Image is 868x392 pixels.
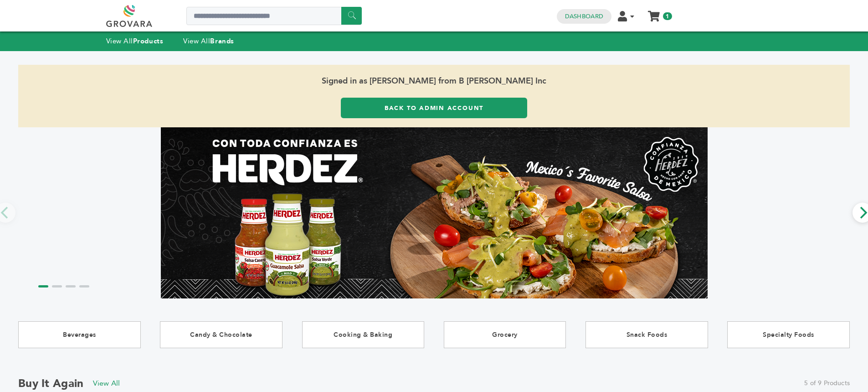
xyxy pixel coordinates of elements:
[648,8,659,18] a: My Cart
[38,285,48,287] li: Page dot 1
[161,127,708,298] img: Marketplace Top Banner 1
[586,321,708,348] a: Snack Foods
[18,321,141,348] a: Beverages
[565,12,603,21] a: Dashboard
[186,7,362,25] input: Search a product or brand...
[663,12,672,20] span: 1
[444,321,566,348] a: Grocery
[18,65,850,98] span: Signed in as [PERSON_NAME] from B [PERSON_NAME] Inc
[133,37,163,46] strong: Products
[66,285,76,287] li: Page dot 3
[302,321,425,348] a: Cooking & Baking
[727,321,850,348] a: Specialty Foods
[52,285,62,287] li: Page dot 2
[106,37,164,46] a: View AllProducts
[93,378,120,388] a: View All
[183,37,234,46] a: View AllBrands
[18,376,84,391] h2: Buy it Again
[79,285,89,287] li: Page dot 4
[804,379,850,388] span: 5 of 9 Products
[210,37,234,46] strong: Brands
[341,98,527,118] a: Back to Admin Account
[160,321,282,348] a: Candy & Chocolate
